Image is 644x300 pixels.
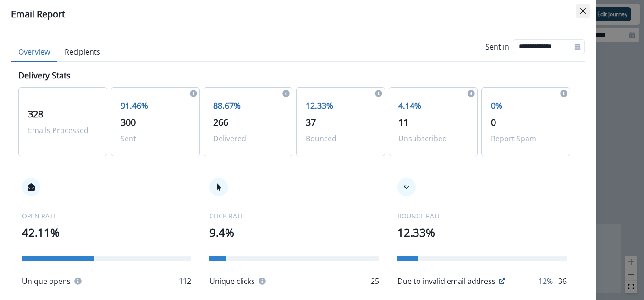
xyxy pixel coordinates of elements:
span: 300 [121,116,136,128]
button: Overview [11,43,57,62]
p: 112 [179,276,191,287]
span: 328 [28,108,43,120]
p: OPEN RATE [22,211,191,221]
p: Bounced [306,133,375,144]
span: 266 [213,116,228,128]
p: 25 [371,276,379,287]
p: 88.67% [213,100,283,112]
div: Email Report [11,7,585,21]
span: 11 [398,116,408,128]
p: Delivered [213,133,283,144]
button: Close [576,4,590,18]
p: 12.33% [306,100,375,112]
span: 0 [491,116,496,128]
p: 9.4% [209,224,379,241]
p: 12% [539,276,553,287]
p: 0% [491,100,561,112]
p: BOUNCE RATE [397,211,567,221]
span: 37 [306,116,316,128]
p: Sent [121,133,190,144]
p: Due to invalid email address [397,276,495,287]
p: Delivery Stats [18,69,71,82]
p: Sent in [485,41,509,52]
p: 4.14% [398,100,468,112]
p: 12.33% [397,224,567,241]
button: Recipients [57,43,108,62]
p: 42.11% [22,224,191,241]
p: Report Spam [491,133,561,144]
p: 36 [558,276,567,287]
p: Unsubscribed [398,133,468,144]
p: 91.46% [121,100,190,112]
p: Emails Processed [28,125,98,136]
p: Unique opens [22,276,71,287]
p: Unique clicks [209,276,255,287]
p: CLICK RATE [209,211,379,221]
